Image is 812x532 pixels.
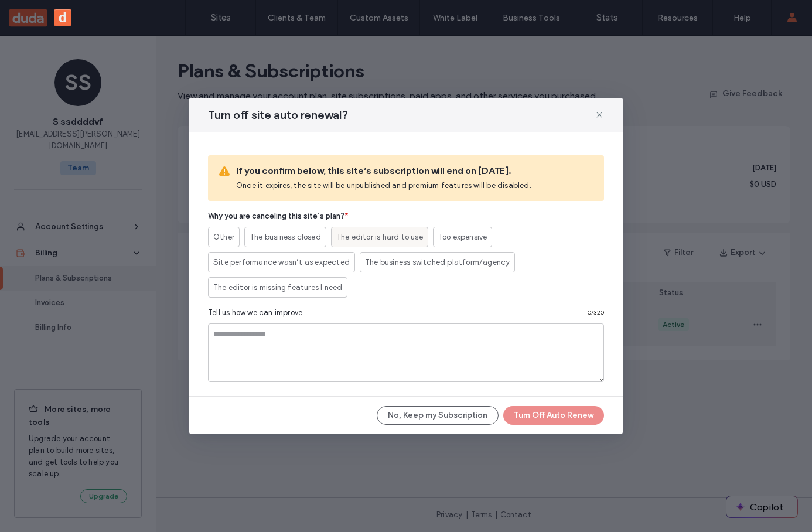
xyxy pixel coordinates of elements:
[208,107,348,122] span: Turn off site auto renewal?
[250,231,321,243] span: The business closed
[377,406,499,425] button: No, Keep my Subscription
[213,282,342,294] span: The editor is missing features I need
[213,231,234,243] span: Other
[213,257,350,268] span: Site performance wasn’t as expected
[236,165,595,178] span: If you confirm below, this site’s subscription will end on [DATE].
[588,308,604,318] span: 0 / 320
[365,257,510,268] span: The business switched platform/agency
[336,231,423,243] span: The editor is hard to use
[208,210,604,222] span: Why you are canceling this site’s plan?
[54,9,71,26] button: d
[438,231,487,243] span: Too expensive
[208,307,302,319] span: Tell us how we can improve
[236,180,595,192] span: Once it expires, the site will be unpublished and premium features will be disabled.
